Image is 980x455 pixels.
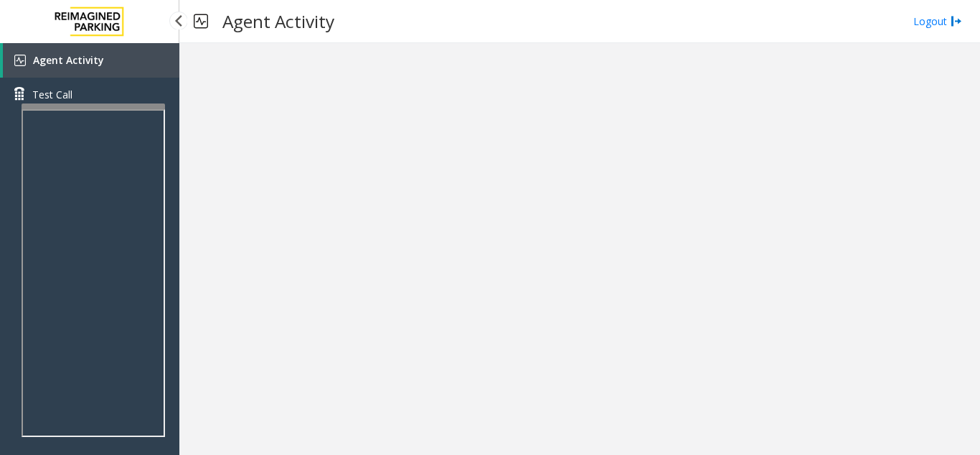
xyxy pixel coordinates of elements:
img: logout [951,14,962,29]
img: 'icon' [14,55,26,66]
img: pageIcon [194,4,208,39]
a: Agent Activity [3,43,179,78]
a: Logout [913,14,962,29]
h3: Agent Activity [215,4,341,39]
span: Agent Activity [33,53,104,67]
span: Test Call [32,87,72,102]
